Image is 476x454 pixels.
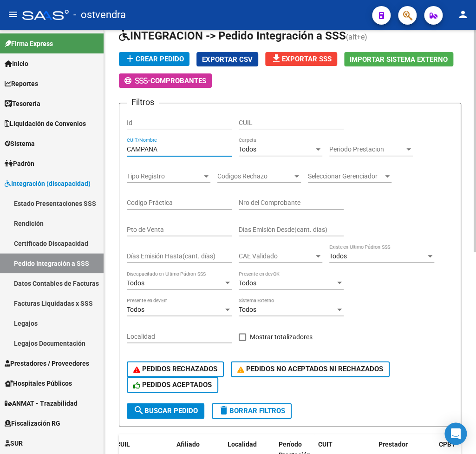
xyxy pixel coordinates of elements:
span: Exportar CSV [202,55,253,64]
span: Reportes [5,79,38,89]
span: CUIT [318,440,333,447]
span: Mostrar totalizadores [250,331,313,342]
button: Crear Pedido [119,52,189,66]
mat-icon: search [133,405,144,416]
mat-icon: file_download [271,53,282,64]
span: PEDIDOS NO ACEPTADOS NI RECHAZADOS [237,365,383,373]
span: - ostvendra [73,5,126,25]
span: Todos [239,279,256,287]
span: ANMAT - Trazabilidad [5,398,78,408]
div: Open Intercom Messenger [444,422,467,445]
span: CAE Validado [239,252,314,260]
button: Importar Sistema Externo [344,52,453,66]
button: Buscar Pedido [127,403,204,419]
button: Borrar Filtros [212,403,292,419]
span: Crear Pedido [124,55,184,63]
button: Exportar SSS [265,52,337,66]
span: Buscar Pedido [133,407,198,415]
button: PEDIDOS RECHAZADOS [127,361,224,377]
span: Integración (discapacidad) [5,178,91,189]
span: Tesorería [5,99,40,109]
span: Codigos Rechazo [217,172,293,180]
span: Inicio [5,59,28,69]
span: Localidad [228,440,257,447]
span: Importar Sistema Externo [350,55,448,64]
span: Padrón [5,158,34,169]
span: Seleccionar Gerenciador [308,172,383,180]
span: INTEGRACION -> Pedido Integración a SSS [119,29,346,42]
mat-icon: delete [218,405,229,416]
span: PEDIDOS ACEPTADOS [133,381,212,389]
span: Tipo Registro [127,172,202,180]
span: Prestadores / Proveedores [5,358,89,368]
span: SUR [5,438,23,448]
mat-icon: add [124,53,136,64]
span: Comprobantes [150,77,206,85]
span: Hospitales Públicos [5,378,72,388]
span: Borrar Filtros [218,407,285,415]
span: Todos [239,306,256,313]
span: Exportar SSS [271,55,332,63]
button: -Comprobantes [119,73,212,88]
span: Todos [127,306,144,313]
button: Exportar CSV [196,52,258,66]
span: PEDIDOS RECHAZADOS [133,365,217,373]
span: Todos [239,145,256,153]
span: Todos [127,279,144,287]
span: Todos [329,252,347,260]
h3: Filtros [127,96,159,109]
button: PEDIDOS NO ACEPTADOS NI RECHAZADOS [231,361,390,377]
button: PEDIDOS ACEPTADOS [127,377,218,393]
mat-icon: menu [7,9,19,20]
span: - [124,77,150,85]
mat-icon: person [457,9,469,20]
span: (alt+e) [346,33,367,41]
span: Fiscalización RG [5,418,60,428]
span: Prestador [378,440,408,447]
span: Firma Express [5,39,53,49]
span: Periodo Prestacion [329,145,404,153]
span: CPBT [439,440,456,447]
span: CUIL [116,440,130,447]
span: Sistema [5,138,35,149]
span: Afiliado [176,440,200,447]
span: Liquidación de Convenios [5,118,86,129]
